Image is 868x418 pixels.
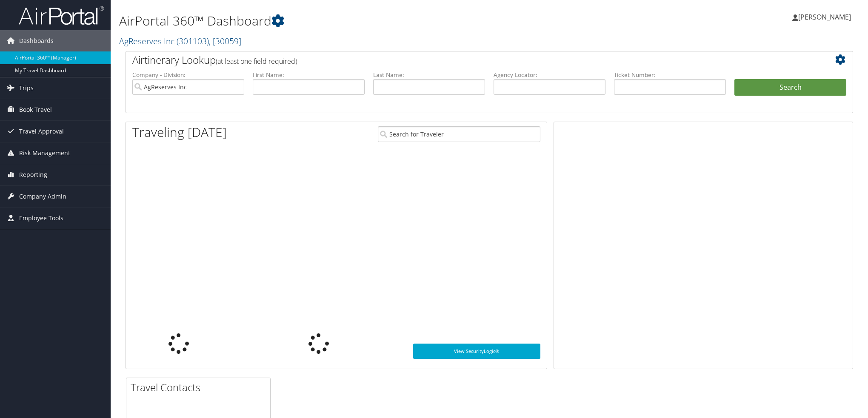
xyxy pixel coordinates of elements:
span: (at least one field required) [216,57,297,66]
h2: Airtinerary Lookup [132,53,786,67]
a: [PERSON_NAME] [792,4,859,30]
span: Book Travel [19,99,52,120]
h1: Traveling [DATE] [132,123,227,141]
span: ( 301103 ) [177,35,209,47]
label: Company - Division: [132,71,244,79]
label: Agency Locator: [494,71,605,79]
span: [PERSON_NAME] [798,12,851,22]
label: Last Name: [373,71,485,79]
span: Dashboards [19,30,54,51]
label: First Name: [253,71,365,79]
h2: Travel Contacts [131,380,270,395]
button: Search [734,79,846,96]
span: Travel Approval [19,121,64,142]
label: Ticket Number: [614,71,726,79]
span: Company Admin [19,186,66,207]
a: AgReserves Inc [119,35,241,47]
h1: AirPortal 360™ Dashboard [119,12,613,30]
span: , [ 30059 ] [209,35,241,47]
span: Risk Management [19,142,70,164]
span: Employee Tools [19,208,63,229]
a: View SecurityLogic® [413,344,541,359]
span: Trips [19,77,34,99]
img: airportal-logo.png [19,6,104,26]
input: Search for Traveler [378,126,540,142]
span: Reporting [19,164,47,185]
